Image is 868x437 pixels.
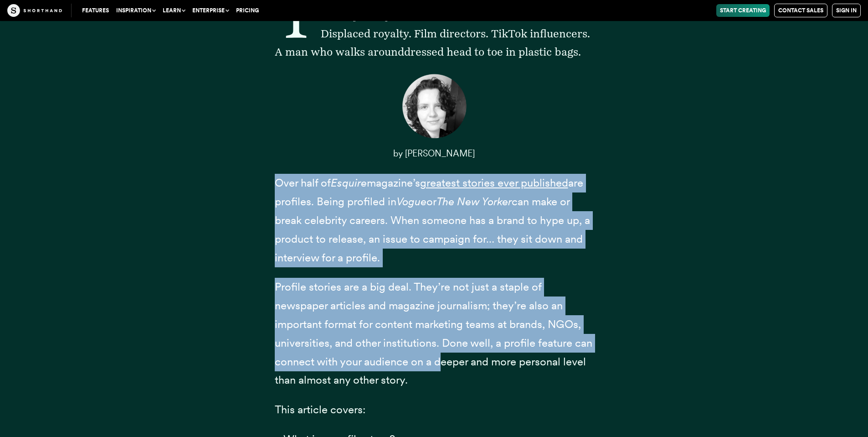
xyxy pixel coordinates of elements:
em: Esquire [331,176,367,189]
img: The Craft [7,4,62,17]
a: Features [78,4,113,17]
span: . [578,45,581,58]
a: Pricing [232,4,262,17]
a: Sign in [832,4,861,17]
button: Inspiration [113,4,159,17]
span: This article covers: [275,403,365,416]
button: Learn [159,4,189,17]
img: Picture of the author, Corinna Keefe [400,73,468,141]
a: dressed head to toe in plastic bags [404,45,578,58]
span: Over half of magazine’s [275,176,420,189]
span: are profiles. Being profiled in or can make or break celebrity careers. When someone has a brand ... [275,176,590,264]
em: The New Yorker [437,195,512,208]
em: Vogue [396,195,426,208]
a: Contact Sales [774,4,827,17]
span: Profile stories are a big deal. They’re not just a staple of newspaper articles and magazine jour... [275,280,592,386]
span: by [PERSON_NAME] [393,148,475,159]
button: Enterprise [189,4,232,17]
a: Start Creating [716,4,770,17]
a: greatest stories ever published [420,176,568,189]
